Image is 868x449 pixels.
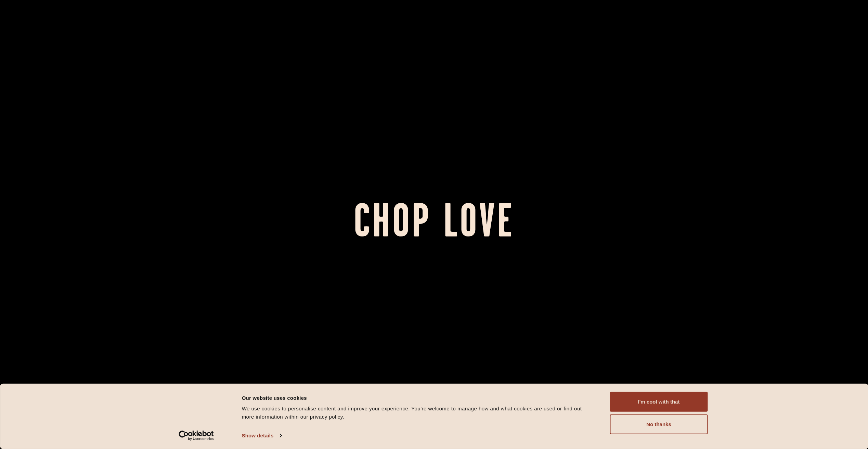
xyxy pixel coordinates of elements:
a: Usercentrics Cookiebot - opens in a new window [166,431,226,441]
a: Show details [242,431,282,441]
div: Our website uses cookies [242,394,595,402]
div: We use cookies to personalise content and improve your experience. You're welcome to manage how a... [242,405,595,421]
button: I'm cool with that [610,392,708,412]
button: No thanks [610,414,708,434]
